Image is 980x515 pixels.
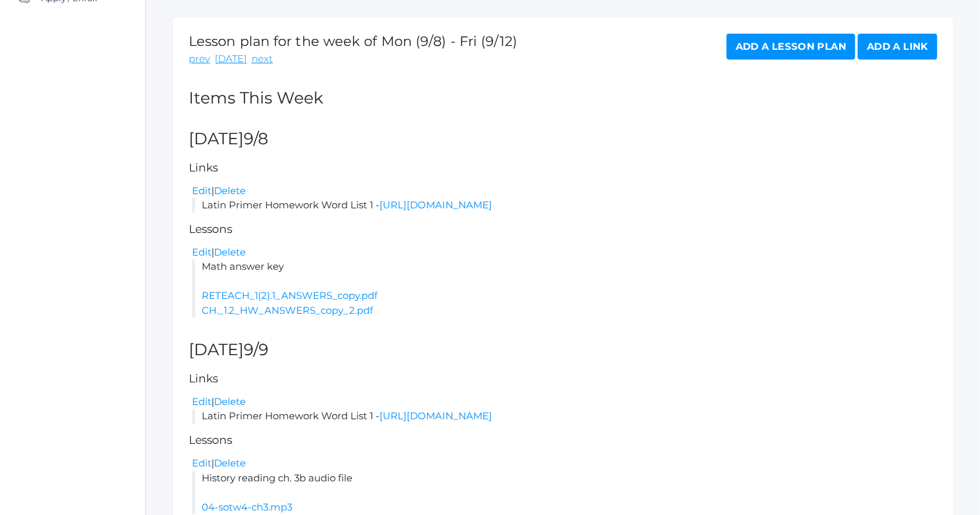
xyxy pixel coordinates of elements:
a: RETEACH_1(2).1_ANSWERS_copy.pdf [202,289,378,301]
h5: Links [189,373,937,385]
div: | [192,184,937,199]
a: Edit [192,184,211,197]
a: Delete [214,184,246,197]
a: Delete [214,246,246,258]
a: Delete [214,457,246,469]
div: | [192,395,937,410]
a: next [251,52,273,67]
a: 04-sotw4-ch3.mp3 [202,501,292,513]
a: Add a Link [858,34,937,60]
div: | [192,456,937,471]
h5: Lessons [189,434,937,446]
a: Edit [192,395,211,408]
h2: Items This Week [189,89,937,107]
a: Delete [214,395,246,408]
a: Edit [192,246,211,258]
h5: Links [189,162,937,174]
a: [URL][DOMAIN_NAME] [379,410,492,422]
h2: [DATE] [189,341,937,359]
h5: Lessons [189,223,937,236]
a: [URL][DOMAIN_NAME] [379,199,492,211]
a: CH._1.2_HW_ANSWERS_copy_2.pdf [202,304,373,316]
div: | [192,245,937,260]
a: prev [189,52,210,67]
a: Edit [192,457,211,469]
li: Math answer key [192,259,937,318]
a: [DATE] [215,52,247,67]
h2: [DATE] [189,130,937,148]
span: 9/9 [244,340,268,359]
li: History reading ch. 3b audio file [192,471,937,515]
span: 9/8 [244,129,268,148]
a: Add a Lesson Plan [727,34,855,60]
li: Latin Primer Homework Word List 1 - [192,409,937,424]
li: Latin Primer Homework Word List 1 - [192,198,937,213]
h1: Lesson plan for the week of Mon (9/8) - Fri (9/12) [189,34,517,49]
